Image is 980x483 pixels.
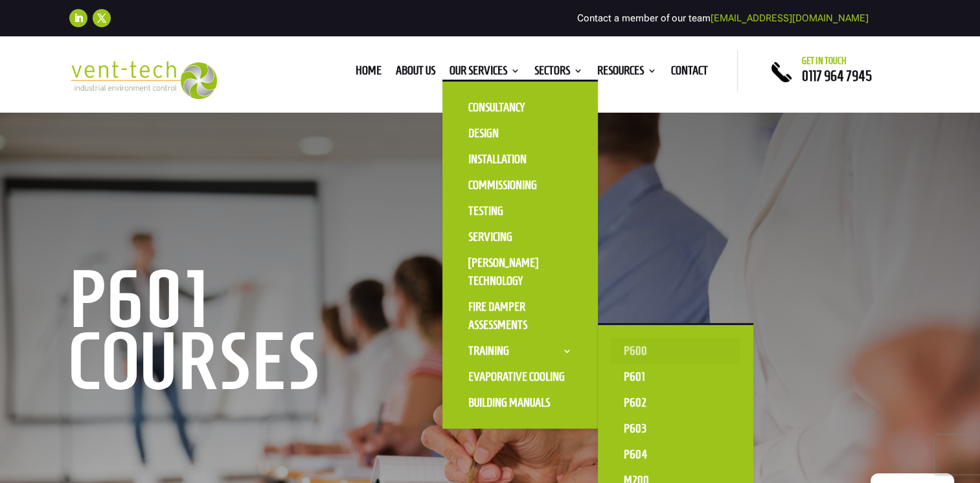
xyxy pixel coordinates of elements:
a: Fire Damper Assessments [455,294,585,338]
a: Evaporative Cooling [455,364,585,390]
a: P601 [611,364,740,390]
a: Installation [455,146,585,172]
a: P603 [611,416,740,442]
a: Testing [455,198,585,224]
a: 0117 964 7945 [802,68,872,84]
a: Resources [597,66,657,80]
a: Our Services [450,66,520,80]
a: [PERSON_NAME] Technology [455,250,585,294]
a: Contact [671,66,708,80]
a: Follow on LinkedIn [69,9,87,27]
a: Servicing [455,224,585,250]
span: Contact a member of our team [577,12,869,24]
a: Building Manuals [455,390,585,416]
a: Training [455,338,585,364]
a: Consultancy [455,95,585,120]
a: Home [356,66,382,80]
a: About us [396,66,435,80]
a: P600 [611,338,740,364]
a: [EMAIL_ADDRESS][DOMAIN_NAME] [711,12,869,24]
a: P604 [611,442,740,467]
h1: P601 Courses [69,268,464,399]
a: Sectors [534,66,583,80]
img: 2023-09-27T08_35_16.549ZVENT-TECH---Clear-background [69,61,218,99]
a: Follow on X [93,9,111,27]
a: P602 [611,390,740,416]
a: Design [455,120,585,146]
a: Commissioning [455,172,585,198]
span: Get in touch [802,56,847,66]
